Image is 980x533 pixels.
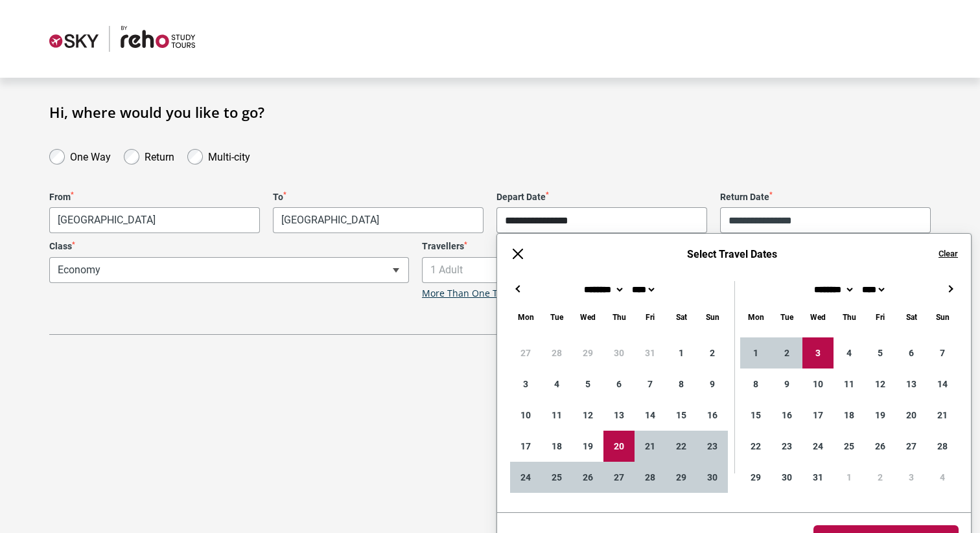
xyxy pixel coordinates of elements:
[539,248,926,260] h6: Select Travel Dates
[896,431,927,462] div: 27
[802,337,834,369] div: 3
[834,462,865,493] div: 1
[740,400,771,431] div: 15
[666,400,697,431] div: 15
[603,462,635,493] div: 27
[572,369,603,400] div: 5
[423,258,781,282] span: 1 Adult
[927,369,958,400] div: 14
[896,337,927,369] div: 6
[771,337,802,369] div: 2
[896,310,927,324] div: Saturday
[422,241,782,252] label: Travellers
[865,462,896,493] div: 2
[927,431,958,462] div: 28
[510,281,526,297] button: ←
[49,207,260,233] span: Singapore, Singapore
[666,369,697,400] div: 8
[740,337,771,369] div: 1
[603,337,635,369] div: 30
[49,257,409,283] span: Economy
[635,462,666,493] div: 28
[603,400,635,431] div: 13
[273,207,484,233] span: Bangkok, Thailand
[771,400,802,431] div: 16
[834,337,865,369] div: 4
[697,337,728,369] div: 2
[896,462,927,493] div: 3
[541,369,572,400] div: 4
[927,462,958,493] div: 4
[927,337,958,369] div: 7
[510,310,541,324] div: Monday
[510,431,541,462] div: 17
[896,369,927,400] div: 13
[572,431,603,462] div: 19
[697,369,728,400] div: 9
[834,369,865,400] div: 11
[635,431,666,462] div: 21
[422,288,535,299] a: More Than One Traveller?
[802,310,834,324] div: Wednesday
[572,400,603,431] div: 12
[697,431,728,462] div: 23
[510,400,541,431] div: 10
[865,369,896,400] div: 12
[603,310,635,324] div: Thursday
[572,337,603,369] div: 29
[510,462,541,493] div: 24
[666,431,697,462] div: 22
[666,337,697,369] div: 1
[865,400,896,431] div: 19
[572,462,603,493] div: 26
[273,192,484,203] label: To
[635,400,666,431] div: 14
[541,462,572,493] div: 25
[927,310,958,324] div: Sunday
[697,310,728,324] div: Sunday
[666,310,697,324] div: Saturday
[49,104,931,120] h1: Hi, where would you like to go?
[740,369,771,400] div: 8
[603,369,635,400] div: 6
[740,462,771,493] div: 29
[510,337,541,369] div: 27
[603,431,635,462] div: 20
[834,400,865,431] div: 18
[510,369,541,400] div: 3
[541,400,572,431] div: 11
[927,400,958,431] div: 21
[635,310,666,324] div: Friday
[541,310,572,324] div: Tuesday
[49,241,409,252] label: Class
[740,431,771,462] div: 22
[865,337,896,369] div: 5
[771,431,802,462] div: 23
[49,192,260,203] label: From
[145,148,174,163] label: Return
[720,192,931,203] label: Return Date
[50,258,408,282] span: Economy
[939,248,958,260] button: Clear
[541,431,572,462] div: 18
[422,257,782,283] span: 1 Adult
[802,369,834,400] div: 10
[942,281,958,297] button: →
[70,148,111,163] label: One Way
[635,337,666,369] div: 31
[834,431,865,462] div: 25
[771,462,802,493] div: 30
[572,310,603,324] div: Wednesday
[865,310,896,324] div: Friday
[740,310,771,324] div: Monday
[496,192,707,203] label: Depart Date
[541,337,572,369] div: 28
[865,431,896,462] div: 26
[802,400,834,431] div: 17
[208,148,250,163] label: Multi-city
[771,310,802,324] div: Tuesday
[771,369,802,400] div: 9
[635,369,666,400] div: 7
[697,462,728,493] div: 30
[274,208,483,232] span: Bangkok, Thailand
